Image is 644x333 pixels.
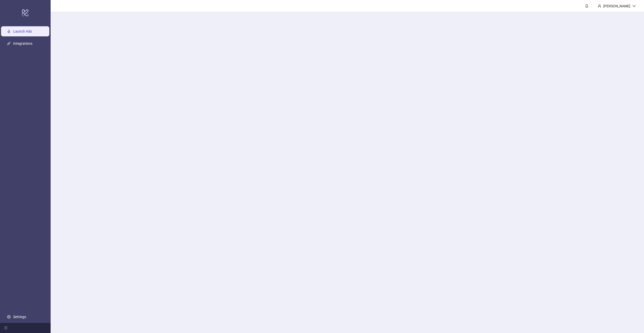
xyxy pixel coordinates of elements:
[598,4,601,8] span: user
[632,4,636,8] span: down
[601,3,632,9] div: [PERSON_NAME]
[585,4,589,8] span: bell
[13,29,32,33] a: Launch Ads
[13,315,26,319] a: Settings
[4,326,8,330] span: menu-fold
[13,41,32,45] a: Integrations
